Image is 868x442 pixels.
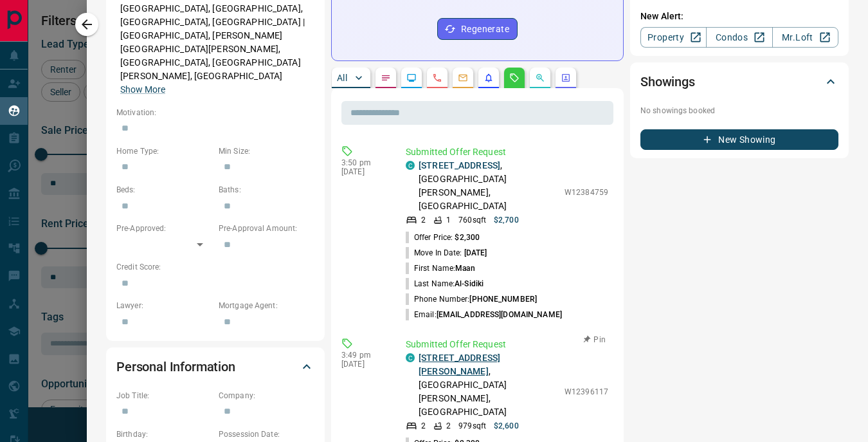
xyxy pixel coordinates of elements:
[406,145,608,159] p: Submitted Offer Request
[406,232,480,243] p: Offer Price:
[337,73,347,82] p: All
[565,187,608,198] p: W12384759
[219,428,314,440] p: Possession Date:
[437,310,562,319] span: [EMAIL_ADDRESS][DOMAIN_NAME]
[446,214,451,226] p: 1
[406,262,475,274] p: First Name:
[341,158,386,167] p: 3:50 pm
[116,428,212,440] p: Birthday:
[341,360,386,369] p: [DATE]
[706,27,772,48] a: Condos
[565,386,608,398] p: W12396117
[219,145,314,157] p: Min Size:
[116,145,212,157] p: Home Type:
[406,161,415,170] div: condos.ca
[640,105,838,116] p: No showings booked
[406,247,487,259] p: Move In Date:
[484,73,494,83] svg: Listing Alerts
[437,18,518,40] button: Regenerate
[406,353,415,362] div: condos.ca
[116,300,212,311] p: Lawyer:
[116,184,212,196] p: Beds:
[419,160,500,170] a: [STREET_ADDRESS]
[640,71,695,92] h2: Showings
[116,107,314,118] p: Motivation:
[469,295,537,304] span: [PHONE_NUMBER]
[458,73,468,83] svg: Emails
[640,129,838,150] button: New Showing
[458,214,486,226] p: 760 sqft
[455,279,484,288] span: Al-Sidiki
[576,334,613,345] button: Pin
[509,73,520,83] svg: Requests
[455,233,480,242] span: $2,300
[640,27,707,48] a: Property
[494,214,519,226] p: $2,700
[406,338,608,351] p: Submitted Offer Request
[341,167,386,176] p: [DATE]
[219,390,314,401] p: Company:
[421,214,426,226] p: 2
[772,27,838,48] a: Mr.Loft
[116,261,314,273] p: Credit Score:
[381,73,391,83] svg: Notes
[219,223,314,234] p: Pre-Approval Amount:
[446,420,451,432] p: 2
[406,293,537,305] p: Phone Number:
[116,390,212,401] p: Job Title:
[561,73,571,83] svg: Agent Actions
[432,73,442,83] svg: Calls
[219,300,314,311] p: Mortgage Agent:
[494,420,519,432] p: $2,600
[406,309,562,320] p: Email:
[120,83,165,97] button: Show More
[419,351,558,419] p: , [GEOGRAPHIC_DATA][PERSON_NAME], [GEOGRAPHIC_DATA]
[341,351,386,360] p: 3:49 pm
[406,278,484,290] p: Last Name:
[219,184,314,196] p: Baths:
[640,66,838,97] div: Showings
[464,248,487,257] span: [DATE]
[458,420,486,432] p: 979 sqft
[640,10,838,23] p: New Alert:
[419,159,558,213] p: , [GEOGRAPHIC_DATA][PERSON_NAME], [GEOGRAPHIC_DATA]
[535,73,545,83] svg: Opportunities
[406,73,417,83] svg: Lead Browsing Activity
[116,351,314,382] div: Personal Information
[421,420,426,432] p: 2
[455,264,475,273] span: Maan
[419,353,500,376] a: [STREET_ADDRESS][PERSON_NAME]
[116,223,212,234] p: Pre-Approved:
[116,356,235,377] h2: Personal Information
